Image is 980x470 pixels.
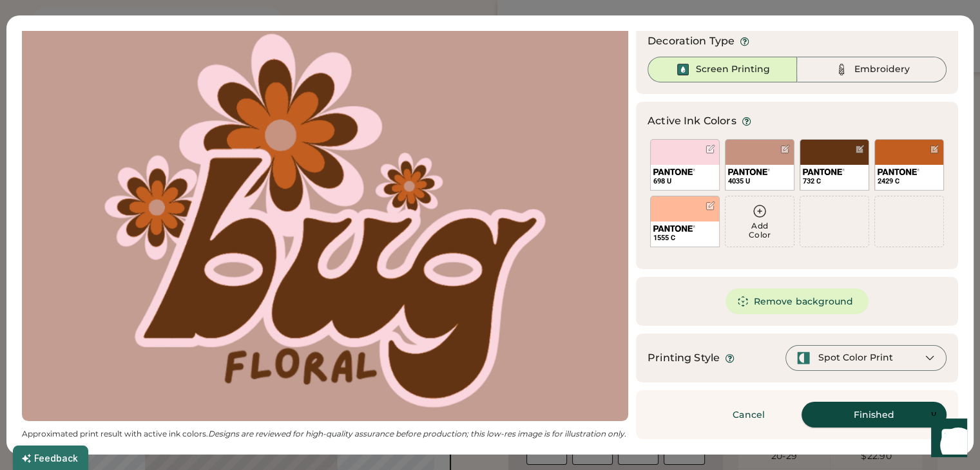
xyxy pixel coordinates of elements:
img: 1024px-Pantone_logo.svg.png [878,169,919,175]
div: 2429 C [878,176,941,186]
div: Active Ink Colors [648,113,736,129]
button: Cancel [704,402,794,428]
div: Decoration Type [648,33,735,49]
div: 1555 C [653,233,716,243]
div: Embroidery [854,63,910,76]
button: Finished [802,402,946,428]
iframe: Front Chat [919,412,974,467]
em: Designs are reviewed for high-quality assurance before production; this low-res image is for illu... [208,429,626,438]
img: Ink%20-%20Selected.svg [675,62,691,77]
div: Spot Color Print [818,352,893,364]
img: Thread%20-%20Unselected.svg [834,62,849,77]
img: 1024px-Pantone_logo.svg.png [653,169,695,175]
img: 1024px-Pantone_logo.svg.png [653,225,695,232]
div: 4035 U [728,176,791,186]
div: Screen Printing [696,63,770,76]
button: Remove background [725,288,869,314]
div: Printing Style [648,350,720,366]
img: 1024px-Pantone_logo.svg.png [803,169,845,175]
img: 1024px-Pantone_logo.svg.png [728,169,770,175]
img: spot-color-green.svg [796,351,811,365]
div: Approximated print result with active ink colors. [22,429,628,439]
div: 698 U [653,176,716,186]
div: Add Color [725,221,794,240]
div: 732 C [803,176,866,186]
